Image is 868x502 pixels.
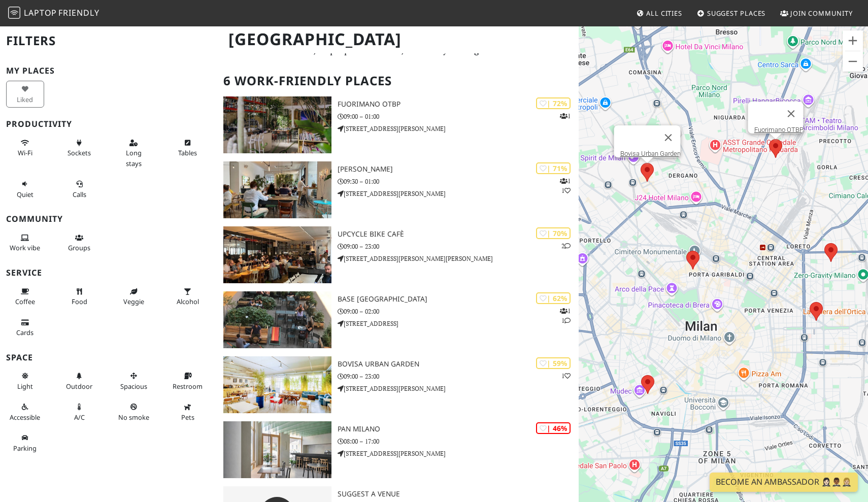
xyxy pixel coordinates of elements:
[223,65,573,96] h2: 6 Work-Friendly Places
[60,229,98,256] button: Groups
[60,367,98,394] button: Outdoor
[118,413,149,422] span: Smoke free
[338,384,579,393] p: [STREET_ADDRESS][PERSON_NAME]
[779,102,804,126] button: Close
[6,398,44,425] button: Accessible
[560,176,571,195] p: 1 1
[60,398,98,425] button: A/C
[536,292,571,304] div: | 62%
[6,135,44,161] button: Wi-Fi
[707,9,766,18] span: Suggest Places
[536,162,571,174] div: | 71%
[6,268,211,278] h3: Service
[169,398,207,425] button: Pets
[710,473,858,492] a: Become an Ambassador 🤵🏻‍♀️🤵🏾‍♂️🤵🏼‍♀️
[843,30,863,51] button: Zoom in
[13,444,37,453] span: Parking
[338,372,579,381] p: 09:00 – 23:00
[223,421,332,478] img: Pan Milano
[338,449,579,458] p: [STREET_ADDRESS][PERSON_NAME]
[6,229,44,256] button: Work vibe
[338,189,579,198] p: [STREET_ADDRESS][PERSON_NAME]
[693,4,770,22] a: Suggest Places
[843,51,863,72] button: Zoom out
[173,382,203,391] span: Restroom
[169,283,207,310] button: Alcohol
[6,214,211,224] h3: Community
[217,96,579,153] a: Fuorimano OTBP | 72% 1 Fuorimano OTBP 09:00 – 01:00 [STREET_ADDRESS][PERSON_NAME]
[177,297,199,306] span: Alcohol
[223,291,332,348] img: BASE Milano
[17,382,33,391] span: Natural light
[536,357,571,369] div: | 59%
[338,490,579,498] h3: Suggest a Venue
[561,371,571,381] p: 1
[632,4,686,22] a: All Cities
[60,176,98,203] button: Calls
[338,242,579,251] p: 09:00 – 23:00
[66,382,92,391] span: Outdoor area
[536,422,571,434] div: | 46%
[6,66,211,76] h3: My Places
[73,190,86,199] span: Video/audio calls
[223,356,332,413] img: Bovisa Urban Garden
[10,243,40,252] span: People working
[338,124,579,133] p: [STREET_ADDRESS][PERSON_NAME]
[126,148,142,168] span: Long stays
[223,161,332,218] img: oTTo
[115,398,153,425] button: No smoke
[776,4,857,22] a: Join Community
[8,5,99,22] a: LaptopFriendly LaptopFriendly
[115,135,153,172] button: Long stays
[338,307,579,316] p: 09:00 – 02:00
[338,295,579,304] h3: BASE [GEOGRAPHIC_DATA]
[60,283,98,310] button: Food
[338,319,579,328] p: [STREET_ADDRESS]
[181,413,194,422] span: Pet friendly
[6,367,44,394] button: Light
[620,150,681,157] a: Bovisa Urban Garden
[120,382,147,391] span: Spacious
[536,227,571,239] div: | 70%
[178,148,197,157] span: Work-friendly tables
[17,190,34,199] span: Quiet
[60,135,98,161] button: Sockets
[217,226,579,283] a: Upcycle Bike Cafè | 70% 2 Upcycle Bike Cafè 09:00 – 23:00 [STREET_ADDRESS][PERSON_NAME][PERSON_NAME]
[338,425,579,433] h3: Pan Milano
[338,360,579,369] h3: Bovisa Urban Garden
[6,283,44,310] button: Coffee
[68,243,90,252] span: Group tables
[58,7,99,18] span: Friendly
[338,437,579,446] p: 08:00 – 17:00
[536,97,571,109] div: | 72%
[16,328,34,337] span: Credit cards
[338,230,579,239] h3: Upcycle Bike Cafè
[123,297,144,306] span: Veggie
[656,125,681,150] button: Close
[6,353,211,362] h3: Space
[338,165,579,174] h3: [PERSON_NAME]
[6,119,211,129] h3: Productivity
[6,429,44,456] button: Parking
[338,177,579,186] p: 09:30 – 01:00
[223,226,332,283] img: Upcycle Bike Cafè
[338,254,579,263] p: [STREET_ADDRESS][PERSON_NAME][PERSON_NAME]
[24,7,57,18] span: Laptop
[790,9,853,18] span: Join Community
[560,111,571,121] p: 1
[338,100,579,109] h3: Fuorimano OTBP
[6,176,44,203] button: Quiet
[223,96,332,153] img: Fuorimano OTBP
[169,367,207,394] button: Restroom
[217,161,579,218] a: oTTo | 71% 11 [PERSON_NAME] 09:30 – 01:00 [STREET_ADDRESS][PERSON_NAME]
[220,25,577,53] h1: [GEOGRAPHIC_DATA]
[646,9,682,18] span: All Cities
[6,314,44,341] button: Cards
[72,297,87,306] span: Food
[10,413,40,422] span: Accessible
[115,283,153,310] button: Veggie
[560,306,571,325] p: 1 1
[74,413,85,422] span: Air conditioned
[18,148,32,157] span: Stable Wi-Fi
[115,367,153,394] button: Spacious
